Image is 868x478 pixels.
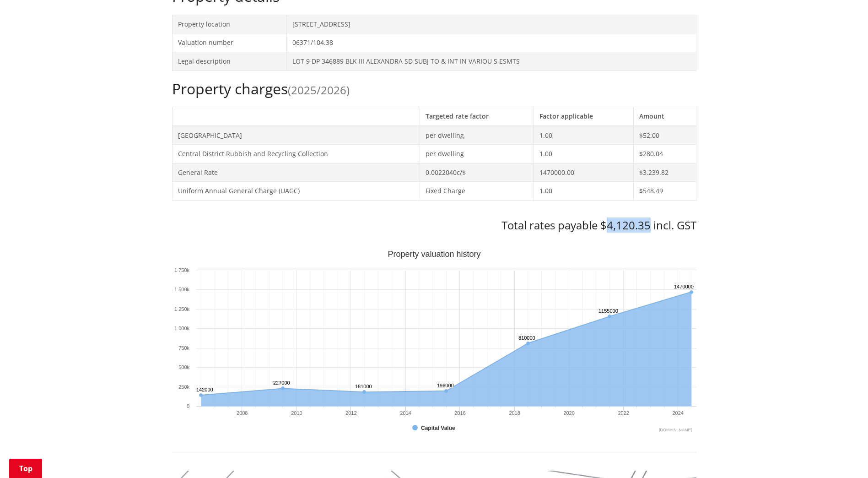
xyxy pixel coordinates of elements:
[454,410,465,416] text: 2016
[178,364,189,370] text: 500k
[420,107,534,125] th: Targeted rate factor
[288,82,350,98] span: (2025/2026)
[534,182,634,201] td: 1.00
[412,424,457,432] button: Show Capital Value
[437,383,454,388] text: 196000
[196,387,213,392] text: 142000
[172,33,286,52] td: Valuation number
[420,126,534,145] td: per dwelling
[355,384,372,389] text: 181000
[362,390,366,394] path: Saturday, Jun 30, 12:00, 181,000. Capital Value.
[420,145,534,163] td: per dwelling
[174,267,189,273] text: 1 750k
[607,315,611,318] path: Wednesday, Jun 30, 12:00, 1,155,000. Capital Value.
[281,386,285,390] path: Tuesday, Jun 30, 12:00, 227,000. Capital Value.
[526,342,530,345] path: Saturday, Jun 30, 12:00, 810,000. Capital Value.
[618,410,629,416] text: 2022
[634,163,696,182] td: $3,239.82
[286,33,696,52] td: 06371/104.38
[534,145,634,163] td: 1.00
[518,335,535,341] text: 810000
[444,389,448,393] path: Tuesday, Jun 30, 12:00, 196,000. Capital Value.
[420,182,534,201] td: Fixed Charge
[174,306,189,312] text: 1 250k
[172,250,696,434] div: Property valuation history. Highcharts interactive chart.
[286,15,696,33] td: [STREET_ADDRESS]
[286,52,696,71] td: LOT 9 DP 346889 BLK III ALEXANDRA SD SUBJ TO & INT IN VARIOU S ESMTS
[172,15,286,33] td: Property location
[534,107,634,125] th: Factor applicable
[174,287,189,292] text: 1 500k
[172,163,420,182] td: General Rate
[178,384,189,390] text: 250k
[534,126,634,145] td: 1.00
[400,410,411,416] text: 2014
[174,326,189,331] text: 1 000k
[420,163,534,182] td: 0.0022040c/$
[674,284,694,289] text: 1470000
[172,182,420,201] td: Uniform Annual General Charge (UAGC)
[186,403,189,409] text: 0
[388,250,480,259] text: Property valuation history
[172,52,286,71] td: Legal description
[172,80,696,98] h2: Property charges
[634,126,696,145] td: $52.00
[178,345,189,351] text: 750k
[598,308,618,314] text: 1155000
[634,107,696,125] th: Amount
[345,410,356,416] text: 2012
[509,410,520,416] text: 2018
[672,410,683,416] text: 2024
[658,428,691,432] text: Chart credits: Highcharts.com
[172,145,420,163] td: Central District Rubbish and Recycling Collection
[172,126,420,145] td: [GEOGRAPHIC_DATA]
[291,410,302,416] text: 2010
[172,250,696,434] svg: Interactive chart
[172,219,696,232] h3: Total rates payable $4,120.35 incl. GST
[563,410,574,416] text: 2020
[689,290,693,294] path: Sunday, Jun 30, 12:00, 1,470,000. Capital Value.
[273,380,290,386] text: 227000
[9,459,42,478] a: Top
[237,410,248,416] text: 2008
[534,163,634,182] td: 1470000.00
[634,145,696,163] td: $280.04
[199,393,203,397] path: Friday, Jun 30, 12:00, 142,000. Capital Value.
[634,182,696,201] td: $548.49
[826,440,859,473] iframe: Messenger Launcher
